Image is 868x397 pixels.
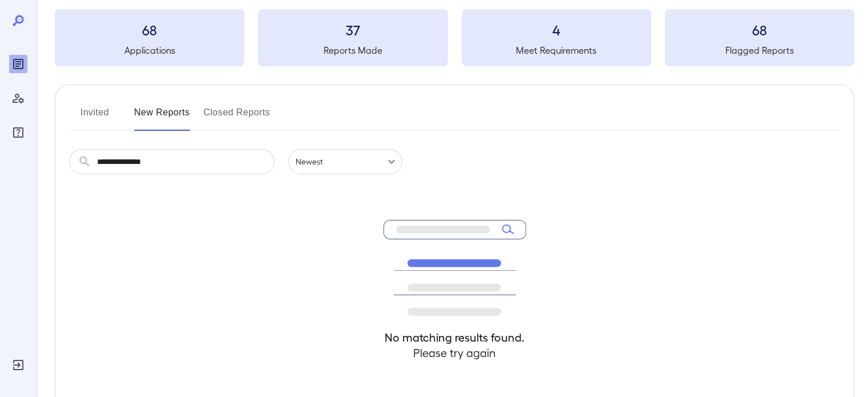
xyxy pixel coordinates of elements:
[55,9,854,66] summary: 68Applications37Reports Made4Meet Requirements68Flagged Reports
[462,43,651,57] h5: Meet Requirements
[665,21,854,39] h3: 68
[383,330,526,345] h4: No matching results found.
[258,21,447,39] h3: 37
[55,21,244,39] h3: 68
[9,55,27,73] div: Reports
[9,89,27,107] div: Manage Users
[383,345,526,360] h4: Please try again
[55,43,244,57] h5: Applications
[665,43,854,57] h5: Flagged Reports
[9,356,27,374] div: Log Out
[9,123,27,142] div: FAQ
[258,43,447,57] h5: Reports Made
[204,103,271,131] button: Closed Reports
[134,103,190,131] button: New Reports
[288,149,402,174] div: Newest
[462,21,651,39] h3: 4
[69,103,120,131] button: Invited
